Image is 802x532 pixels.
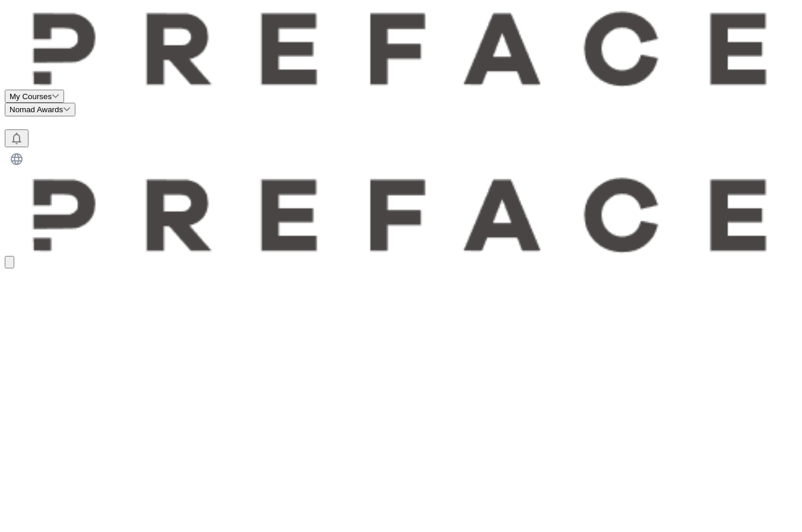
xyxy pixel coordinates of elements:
[5,171,797,254] img: Preface Logo
[5,5,797,87] img: Preface Logo
[9,106,63,115] span: Nomad Awards
[5,5,797,90] a: Preface Logo
[5,171,797,256] a: Preface Logo
[5,103,75,116] button: Nomad Awards
[5,90,64,103] button: My Courses
[9,92,52,101] span: My Courses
